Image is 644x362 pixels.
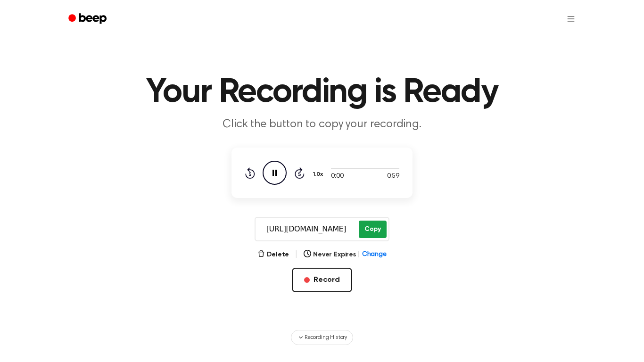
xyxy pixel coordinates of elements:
span: Recording History [305,333,347,342]
span: 0:59 [387,172,399,181]
button: Recording History [291,330,353,345]
p: Click the button to copy your recording. [141,117,503,132]
a: Beep [62,10,115,28]
span: | [295,249,298,260]
span: | [358,250,360,260]
button: 1.0x [312,166,326,182]
span: Change [362,250,387,260]
h1: Your Recording is Ready [81,75,563,109]
button: Copy [359,221,387,238]
button: Never Expires|Change [304,250,387,260]
button: Open menu [560,8,582,30]
span: 0:00 [331,172,343,181]
button: Record [292,268,352,292]
button: Delete [257,250,289,260]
